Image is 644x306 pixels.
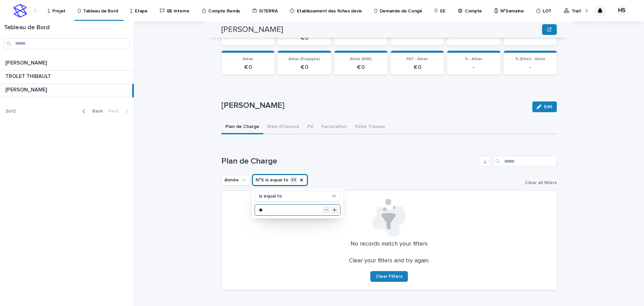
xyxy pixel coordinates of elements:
span: Aléas [243,57,253,61]
p: € 0 [338,64,383,71]
button: Facturation [317,120,351,134]
button: Increment value [331,207,338,214]
button: Clear Filters [370,271,408,282]
p: € 0 [282,35,327,41]
span: Edit [544,104,552,109]
span: % - Aléas [465,57,482,61]
img: stacker-logo-s-only.png [13,4,27,17]
p: € 0 [225,64,270,71]
p: - [508,64,553,71]
span: Back [88,109,103,114]
span: Aléas (Engagée) [288,57,320,61]
h1: Tableau de Bord [4,24,130,32]
h1: Plan de Charge [221,157,477,166]
p: [PERSON_NAME] [5,85,48,93]
p: TROLET THIBAULT [5,72,52,80]
input: Search [4,38,130,49]
button: Année [221,175,250,185]
button: Main d'Oeuvre [263,120,303,134]
p: No records match your filters [229,241,549,248]
button: PV [303,120,317,134]
button: Plan de Charge [221,120,263,134]
button: Fiche Travaux [351,120,389,134]
button: Edit [532,101,557,112]
button: Back [77,108,105,114]
button: Decrement value [323,207,330,214]
button: N°S [253,175,307,185]
p: € 0 [282,64,327,71]
button: Next [105,108,134,114]
span: Next [108,109,123,114]
input: Search [493,156,557,167]
span: PAT - Aléas [407,57,428,61]
span: Aléas (RAE) [350,57,372,61]
span: Clear Filters [376,274,402,279]
p: Clear your filters and try again. [349,257,429,265]
button: Clear all filters [520,180,557,185]
h2: [PERSON_NAME] [221,25,283,35]
p: is equal to [259,193,282,199]
p: [PERSON_NAME] [221,101,527,111]
div: HS [616,5,627,16]
p: - [451,64,496,71]
p: [PERSON_NAME] [5,58,48,66]
span: Clear all filters [525,180,557,185]
p: € 0 [395,64,440,71]
span: % (Réel) - Aléas [515,57,545,61]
